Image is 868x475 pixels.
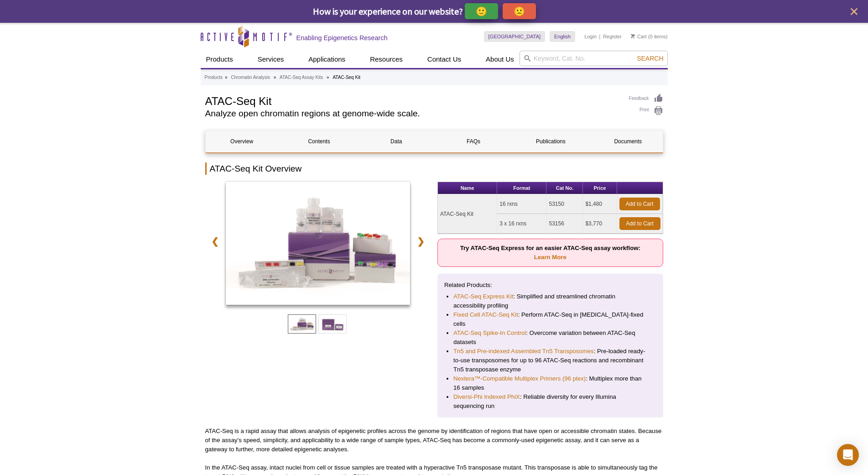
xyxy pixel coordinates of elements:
a: Chromatin Analysis [231,73,270,82]
a: [GEOGRAPHIC_DATA] [484,31,546,42]
a: Login [584,33,597,40]
li: : Overcome variation between ATAC-Seq datasets [453,329,647,347]
li: : Perform ATAC-Seq in [MEDICAL_DATA]-fixed cells [453,310,647,329]
a: Learn More [534,254,567,261]
td: $1,480 [583,194,617,214]
th: Name [438,182,497,194]
a: Publications [515,130,587,152]
li: » [225,75,228,80]
a: English [550,31,575,42]
strong: Try ATAC-Seq Express for an easier ATAC-Seq assay workflow: [460,245,640,261]
th: Format [497,182,546,194]
li: : Pre-loaded ready-to-use transposomes for up to 96 ATAC-Seq reactions and recombinant Tn5 transp... [453,347,647,374]
p: Related Products: [444,281,656,290]
a: Feedback [629,94,663,104]
a: Diversi-Phi Indexed PhiX [453,392,520,402]
h2: Enabling Epigenetics Research [296,34,388,42]
a: Resources [364,51,408,68]
li: : Multiplex more than 16 samples [453,374,647,392]
a: Add to Cart [619,217,660,230]
a: Register [603,33,622,40]
h2: Analyze open chromatin regions at genome-wide scale. [205,110,620,118]
a: ATAC-Seq Express Kit [453,292,513,301]
li: (0 items) [631,31,668,42]
td: ATAC-Seq Kit [438,194,497,234]
a: ATAC-Seq Kit [226,182,411,308]
a: Fixed Cell ATAC-Seq Kit [453,310,518,319]
a: Overview [206,130,278,152]
a: FAQs [437,130,509,152]
li: » [327,75,329,80]
p: 🙁 [514,5,525,17]
h1: ATAC-Seq Kit [205,94,620,107]
p: 🙂 [476,5,487,17]
img: Your Cart [631,34,635,38]
li: ATAC-Seq Kit [333,75,360,80]
a: Data [360,130,432,152]
a: Cart [631,33,647,40]
a: Add to Cart [619,198,660,210]
li: » [274,75,276,80]
a: Tn5 and Pre-indexed Assembled Tn5 Transposomes [453,347,594,356]
img: ATAC-Seq Kit [226,182,411,305]
a: Services [252,51,290,68]
button: Search [634,54,666,63]
td: $3,770 [583,214,617,234]
th: Price [583,182,617,194]
a: Contact Us [422,51,467,68]
li: : Reliable diversity for every Illumina sequencing run [453,392,647,411]
a: Print [629,106,663,116]
h2: ATAC-Seq Kit Overview [205,162,663,175]
a: ATAC-Seq Assay Kits [280,73,323,82]
span: How is your experience on our website? [313,5,463,17]
td: 3 x 16 rxns [497,214,546,234]
a: Contents [283,130,355,152]
a: ❮ [205,231,225,252]
a: Products [205,73,223,82]
a: Nextera™-Compatible Multiplex Primers (96 plex) [453,374,586,383]
button: close [848,6,860,17]
p: ATAC-Seq is a rapid assay that allows analysis of epigenetic profiles across the genome by identi... [205,427,663,454]
div: Open Intercom Messenger [837,444,859,466]
a: Products [201,51,239,68]
td: 53156 [546,214,583,234]
td: 53150 [546,194,583,214]
li: | [599,31,601,42]
li: : Simplified and streamlined chromatin accessibility profiling [453,292,647,310]
th: Cat No. [546,182,583,194]
a: Applications [303,51,351,68]
a: Documents [592,130,664,152]
a: ATAC-Seq Spike-In Control [453,329,526,338]
a: ❯ [411,231,431,252]
td: 16 rxns [497,194,546,214]
input: Keyword, Cat. No. [520,51,668,66]
span: Search [637,55,663,62]
a: About Us [480,51,520,68]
